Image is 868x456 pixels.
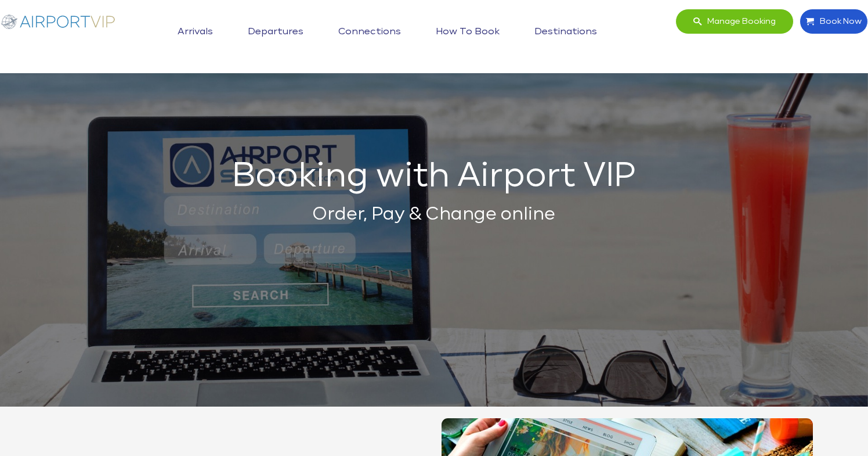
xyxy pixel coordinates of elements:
[433,17,502,46] a: How to book
[814,9,862,34] span: Book Now
[175,17,216,46] a: Arrivals
[335,17,404,46] a: Connections
[56,163,813,190] h1: Booking with Airport VIP
[675,9,794,34] a: Manage booking
[531,17,600,46] a: Destinations
[701,9,776,34] span: Manage booking
[245,17,306,46] a: Departures
[800,9,868,34] a: Book Now
[56,202,813,228] h2: Order, Pay & Change online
